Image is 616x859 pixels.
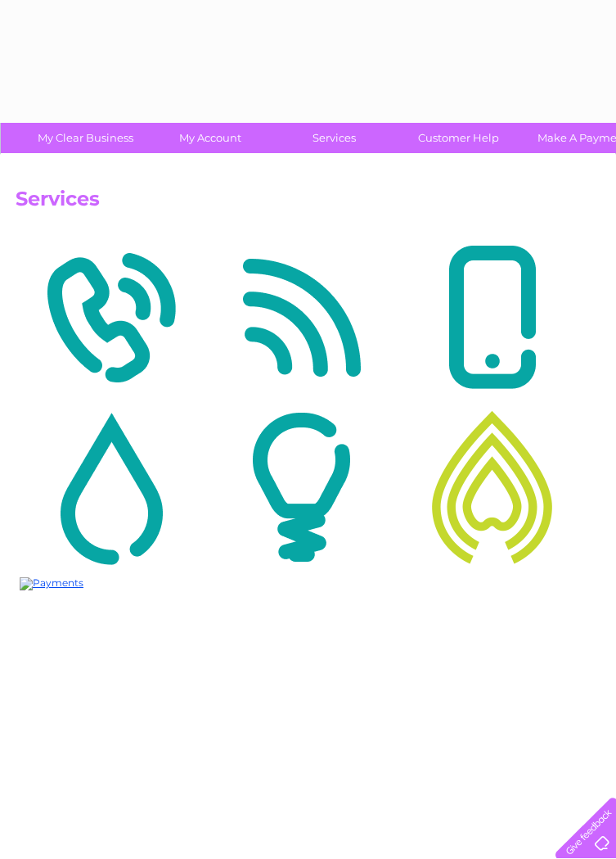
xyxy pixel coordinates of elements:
[401,238,583,397] img: Mobile
[267,123,402,153] a: Services
[20,238,202,397] img: Telecoms
[20,577,83,590] img: Payments
[401,408,583,567] img: Gas
[142,123,277,153] a: My Account
[210,238,393,397] img: Broadband
[20,408,202,567] img: Water
[391,123,526,153] a: Customer Help
[18,123,153,153] a: My Clear Business
[210,408,393,567] img: Electricity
